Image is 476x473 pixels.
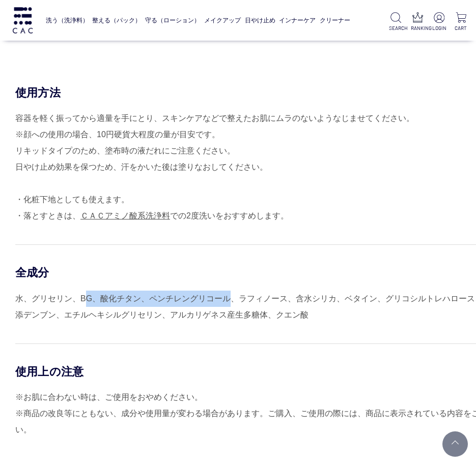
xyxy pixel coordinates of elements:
[245,10,275,31] a: 日やけ止め
[11,7,34,33] img: logo
[432,12,446,32] a: LOGIN
[46,10,89,31] a: 洗う（洗浄料）
[411,12,425,32] a: RANKING
[454,12,468,32] a: CART
[454,24,468,32] p: CART
[80,211,170,220] a: ＣＡＣアミノ酸系洗浄料
[389,12,403,32] a: SEARCH
[411,24,425,32] p: RANKING
[92,10,141,31] a: 整える（パック）
[320,10,350,31] a: クリーナー
[279,10,316,31] a: インナーケア
[145,10,200,31] a: 守る（ローション）
[204,10,241,31] a: メイクアップ
[432,24,446,32] p: LOGIN
[389,24,403,32] p: SEARCH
